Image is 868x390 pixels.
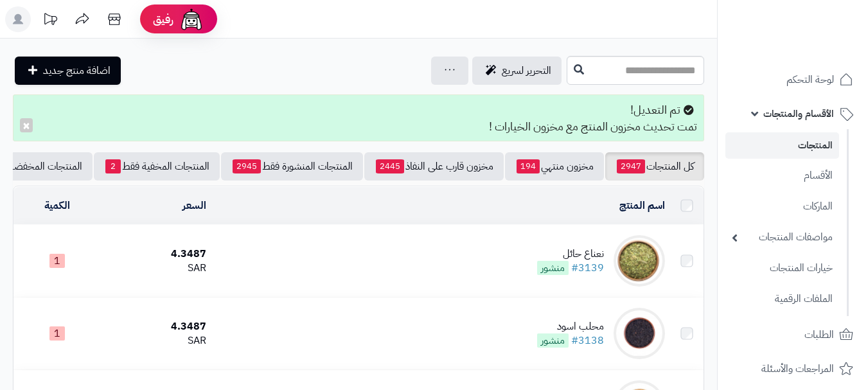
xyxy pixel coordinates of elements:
img: نعناع حائل [614,235,665,287]
span: الطلبات [804,326,834,344]
a: المنتجات [725,132,839,159]
div: نعناع حائل [537,247,604,261]
a: #3139 [571,260,604,276]
a: لوحة التحكم [725,64,860,95]
img: محلب اسود [614,308,665,359]
span: منشور [537,333,569,348]
span: منشور [537,261,569,275]
a: الماركات [725,193,839,220]
a: الطلبات [725,319,860,350]
a: اسم المنتج [619,198,665,213]
span: 2 [105,159,121,173]
span: 1 [49,326,65,341]
span: المراجعات والأسئلة [761,360,834,378]
span: 2945 [233,159,261,173]
a: الكمية [44,198,70,213]
a: الملفات الرقمية [725,285,839,313]
span: التحرير لسريع [502,63,551,78]
a: خيارات المنتجات [725,254,839,282]
span: 2947 [617,159,645,173]
a: الأقسام [725,162,839,190]
a: كل المنتجات2947 [605,152,704,181]
img: ai-face.png [179,6,204,32]
a: مواصفات المنتجات [725,224,839,251]
div: SAR [106,333,206,348]
div: 4.3487 [106,247,206,261]
a: اضافة منتج جديد [15,57,121,85]
span: لوحة التحكم [786,71,834,89]
span: 1 [49,254,65,268]
span: 2445 [376,159,404,173]
a: السعر [182,198,206,213]
a: مخزون قارب على النفاذ2445 [364,152,504,181]
a: تحديثات المنصة [34,6,66,35]
span: رفيق [153,12,173,27]
span: اضافة منتج جديد [43,63,111,78]
div: تم التعديل! تمت تحديث مخزون المنتج مع مخزون الخيارات ! [13,94,704,141]
a: التحرير لسريع [472,57,562,85]
span: الأقسام والمنتجات [763,105,834,123]
div: 4.3487 [106,319,206,334]
a: المنتجات المخفية فقط2 [94,152,220,181]
a: المنتجات المنشورة فقط2945 [221,152,363,181]
a: #3138 [571,333,604,348]
button: × [20,118,33,132]
div: محلب اسود [537,319,604,334]
span: 194 [517,159,540,173]
div: SAR [106,261,206,276]
a: مخزون منتهي194 [505,152,604,181]
a: المراجعات والأسئلة [725,353,860,384]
